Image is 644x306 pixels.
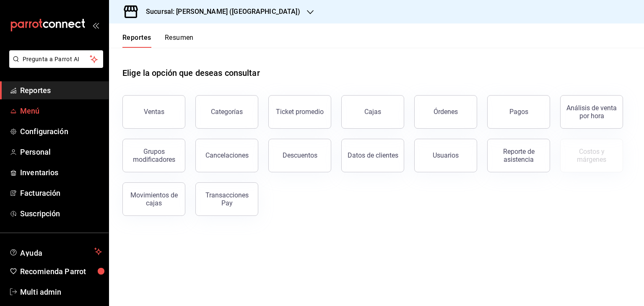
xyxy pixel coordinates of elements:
[268,139,331,172] button: Descuentos
[122,34,194,48] div: navigation tabs
[348,151,398,159] div: Datos de clientes
[9,50,103,68] button: Pregunta a Parrot AI
[434,108,458,116] div: Órdenes
[283,151,317,159] div: Descuentos
[195,95,258,129] button: Categorías
[195,139,258,172] button: Cancelaciones
[20,286,102,298] span: Multi admin
[509,108,528,116] div: Pagos
[201,191,253,207] div: Transacciones Pay
[128,148,180,163] div: Grupos modificadores
[20,187,102,199] span: Facturación
[122,34,151,48] button: Reportes
[144,108,164,116] div: Ventas
[341,95,404,129] a: Cajas
[139,7,300,17] h3: Sucursal: [PERSON_NAME] ([GEOGRAPHIC_DATA])
[20,126,102,137] span: Configuración
[20,85,102,96] span: Reportes
[341,139,404,172] button: Datos de clientes
[414,139,477,172] button: Usuarios
[195,182,258,216] button: Transacciones Pay
[122,182,185,216] button: Movimientos de cajas
[205,151,249,159] div: Cancelaciones
[23,55,90,64] span: Pregunta a Parrot AI
[6,61,103,70] a: Pregunta a Parrot AI
[560,95,623,129] button: Análisis de venta por hora
[566,104,618,120] div: Análisis de venta por hora
[211,108,243,116] div: Categorías
[560,139,623,172] button: Contrata inventarios para ver este reporte
[20,208,102,219] span: Suscripción
[20,146,102,158] span: Personal
[433,151,459,159] div: Usuarios
[20,105,102,117] span: Menú
[20,246,91,257] span: Ayuda
[566,148,618,163] div: Costos y márgenes
[20,266,102,277] span: Recomienda Parrot
[165,34,194,48] button: Resumen
[487,95,550,129] button: Pagos
[122,95,185,129] button: Ventas
[128,191,180,207] div: Movimientos de cajas
[122,139,185,172] button: Grupos modificadores
[276,108,324,116] div: Ticket promedio
[122,67,260,79] h1: Elige la opción que deseas consultar
[92,22,99,29] button: open_drawer_menu
[20,167,102,178] span: Inventarios
[414,95,477,129] button: Órdenes
[268,95,331,129] button: Ticket promedio
[364,107,382,117] div: Cajas
[487,139,550,172] button: Reporte de asistencia
[493,148,545,163] div: Reporte de asistencia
